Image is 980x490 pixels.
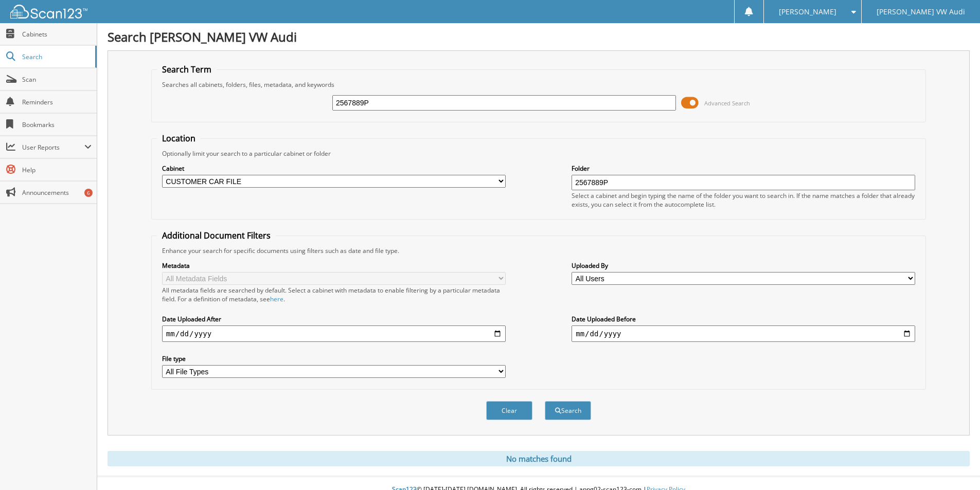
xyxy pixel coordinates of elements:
[162,325,506,342] input: start
[108,28,970,45] h1: Search [PERSON_NAME] VW Audi
[157,246,920,255] div: Enhance your search for specific documents using filters such as date and file type.
[572,325,915,342] input: end
[572,164,915,173] label: Folder
[22,75,92,84] span: Scan
[157,64,217,75] legend: Search Term
[162,354,506,363] label: File type
[22,120,92,129] span: Bookmarks
[22,52,90,61] span: Search
[162,286,506,303] div: All metadata fields are searched by default. Select a cabinet with metadata to enable filtering b...
[157,230,276,241] legend: Additional Document Filters
[157,133,201,144] legend: Location
[572,261,915,270] label: Uploaded By
[572,191,915,209] div: Select a cabinet and begin typing the name of the folder you want to search in. If the name match...
[22,166,92,174] span: Help
[157,149,920,158] div: Optionally limit your search to a particular cabinet or folder
[22,30,92,39] span: Cabinets
[545,401,591,420] button: Search
[704,99,750,107] span: Advanced Search
[162,164,506,173] label: Cabinet
[22,143,84,152] span: User Reports
[162,261,506,270] label: Metadata
[10,5,87,19] img: scan123-logo-white.svg
[486,401,532,420] button: Clear
[157,80,920,89] div: Searches all cabinets, folders, files, metadata, and keywords
[84,189,93,197] div: 6
[22,98,92,106] span: Reminders
[572,315,915,323] label: Date Uploaded Before
[22,188,92,197] span: Announcements
[779,9,836,15] span: [PERSON_NAME]
[162,315,506,323] label: Date Uploaded After
[877,9,965,15] span: [PERSON_NAME] VW Audi
[270,295,283,303] a: here
[108,451,970,466] div: No matches found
